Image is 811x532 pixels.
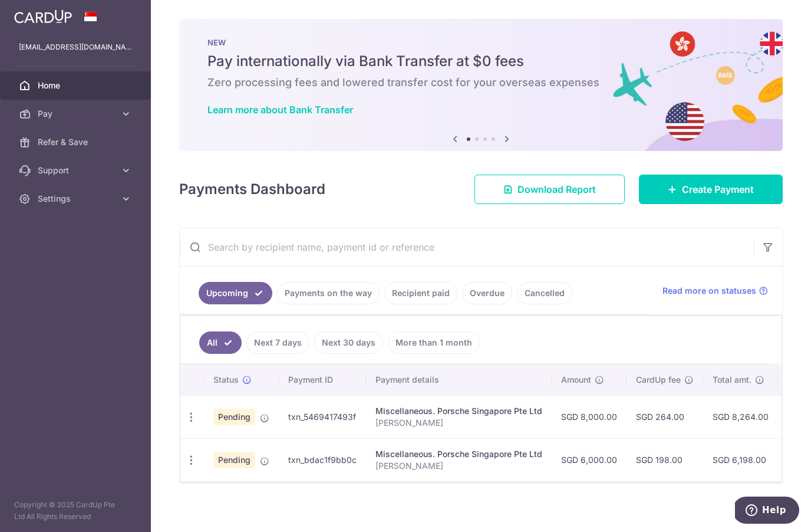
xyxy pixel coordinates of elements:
span: Create Payment [682,182,754,196]
td: SGD 198.00 [627,438,703,481]
p: [PERSON_NAME] [375,417,542,429]
h4: Payments Dashboard [179,179,325,200]
img: CardUp [14,9,72,24]
a: Payments on the way [277,282,380,304]
h5: Pay internationally via Bank Transfer at $0 fees [207,52,754,71]
a: Next 30 days [314,331,383,354]
td: SGD 8,264.00 [703,395,778,438]
a: Read more on statuses [662,285,768,297]
p: [EMAIL_ADDRESS][DOMAIN_NAME] [19,41,132,53]
span: Download Report [517,182,596,196]
a: Overdue [462,282,512,304]
a: Learn more about Bank Transfer [207,104,353,116]
td: SGD 6,198.00 [703,438,778,481]
span: Read more on statuses [662,285,756,297]
a: Download Report [474,175,625,204]
td: SGD 6,000.00 [552,438,627,481]
a: Next 7 days [246,331,309,354]
td: SGD 264.00 [627,395,703,438]
span: Status [213,374,239,386]
span: Pending [213,452,255,468]
p: NEW [207,38,754,47]
span: Total amt. [713,374,751,386]
span: CardUp fee [636,374,681,386]
span: Support [38,165,116,176]
span: Refer & Save [38,136,116,148]
div: Miscellaneous. Porsche Singapore Pte Ltd [375,448,542,460]
span: Home [38,80,116,91]
iframe: Opens a widget where you can find more information [735,497,799,526]
a: All [199,331,242,354]
td: txn_bdac1f9bb0c [279,438,366,481]
h6: Zero processing fees and lowered transfer cost for your overseas expenses [207,75,754,90]
a: Recipient paid [384,282,457,304]
img: Bank transfer banner [179,19,783,151]
span: Settings [38,193,116,205]
div: Miscellaneous. Porsche Singapore Pte Ltd [375,405,542,417]
th: Payment ID [279,364,366,395]
td: txn_5469417493f [279,395,366,438]
span: Pending [213,409,255,425]
span: Pay [38,108,116,120]
a: More than 1 month [388,331,480,354]
a: Create Payment [639,175,783,204]
span: Amount [561,374,591,386]
a: Cancelled [517,282,572,304]
th: Payment details [366,364,552,395]
input: Search by recipient name, payment id or reference [180,228,754,266]
p: [PERSON_NAME] [375,460,542,472]
a: Upcoming [199,282,272,304]
td: SGD 8,000.00 [552,395,627,438]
